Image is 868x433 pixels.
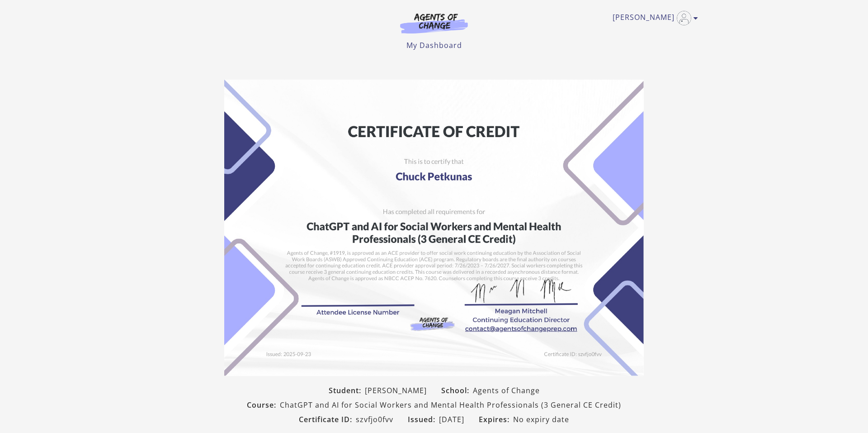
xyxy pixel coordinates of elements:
span: [DATE] [439,414,464,425]
span: Student: [329,385,365,396]
span: szvfjo0fvv [356,414,393,425]
span: No expiry date [513,414,569,425]
span: Course: [247,400,280,410]
img: Agents of Change Logo [391,13,477,33]
span: Certificate ID: [299,414,356,425]
a: My Dashboard [406,40,462,50]
a: Toggle menu [613,11,693,25]
span: Issued: [408,414,439,425]
span: ChatGPT and AI for Social Workers and Mental Health Professionals (3 General CE Credit) [280,400,621,410]
span: Agents of Change [473,385,540,396]
span: Expires: [479,414,513,425]
img: Certificate [224,80,644,376]
span: School: [441,385,473,396]
span: [PERSON_NAME] [365,385,427,396]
